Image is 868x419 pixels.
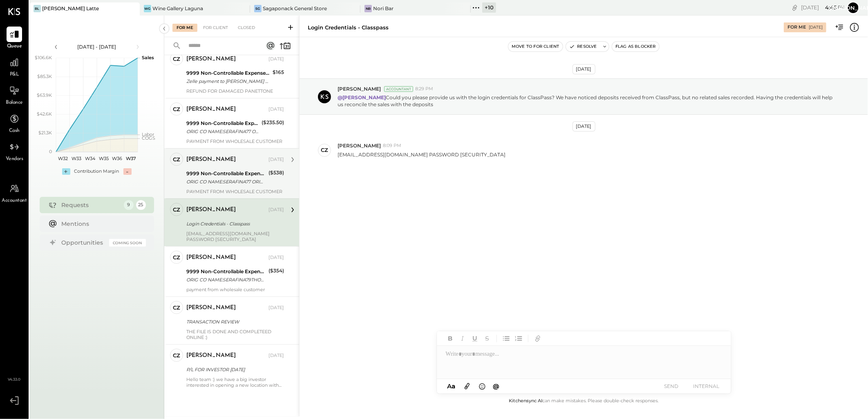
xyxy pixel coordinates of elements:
[173,352,180,359] div: CZ
[268,56,284,62] div: [DATE]
[186,352,236,360] div: [PERSON_NAME]
[136,200,146,210] div: 25
[109,239,146,247] div: Coming Soon
[501,333,512,344] button: Unordered List
[186,329,284,340] div: THE FILE IS DONE AND COMPLETEED ONLINE :)
[173,55,180,63] div: CZ
[186,119,259,127] div: 9999 Non-Controllable Expenses:Other Income and Expenses:To Be Classified
[787,24,806,31] div: For Me
[186,105,236,114] div: [PERSON_NAME]
[268,156,284,163] div: [DATE]
[186,231,284,242] div: [EMAIL_ADDRESS][DOMAIN_NAME] PASSWORD [SECURITY_DATA]
[234,24,259,32] div: Closed
[268,207,284,213] div: [DATE]
[34,5,41,12] div: BL
[268,169,284,177] div: ($538)
[445,382,458,391] button: Aa
[62,168,70,175] div: +
[415,86,433,92] span: 8:29 PM
[308,24,389,31] div: Login Credentials - Classpass
[384,86,413,92] div: Accountant
[801,4,845,11] div: [DATE]
[809,25,823,30] div: [DATE]
[186,178,266,186] div: ORIG CO NAME:SERAFINA77 ORIG ID:XXXXXX3684 DESC DATE: CO ENTRY DESCR:77TH SEC:PPD TRACE#:XXXXXXXX...
[186,138,284,144] div: PAYMENT FROM WHOLESALE CUSTOMER
[186,206,236,214] div: [PERSON_NAME]
[186,304,236,312] div: [PERSON_NAME]
[173,156,180,163] div: CZ
[37,74,52,79] text: $85.3K
[7,43,22,50] span: Queue
[338,151,506,158] p: [EMAIL_ADDRESS][DOMAIN_NAME] PASSWORD [SECURITY_DATA]
[383,143,401,149] span: 8:09 PM
[508,42,563,51] button: Move to for client
[513,333,524,344] button: Ordered List
[173,105,180,113] div: CZ
[445,333,456,344] button: Bold
[186,318,282,326] div: TRANSACTION REVIEW
[35,55,52,60] text: $106.6K
[373,5,394,12] div: Nori Bar
[482,333,492,344] button: Strikethrough
[0,181,28,205] a: Accountant
[338,142,381,149] span: [PERSON_NAME]
[690,381,723,392] button: INTERNAL
[142,131,154,137] text: Labor
[10,71,19,78] span: P&L
[42,5,99,12] div: [PERSON_NAME] Latte
[532,333,543,344] button: Add URL
[186,366,282,374] div: P/L FOR INVESTOR [DATE]
[74,168,119,175] div: Contribution Margin
[186,287,284,292] div: payment from wholesale customer
[566,42,600,51] button: Resolve
[273,68,284,76] div: $165
[6,99,23,107] span: Balance
[123,168,132,175] div: -
[268,305,284,311] div: [DATE]
[655,381,688,392] button: SEND
[173,206,180,214] div: CZ
[62,201,120,209] div: Requests
[0,139,28,163] a: Vendors
[186,169,266,178] div: 9999 Non-Controllable Expenses:Other Income and Expenses:To Be Classified
[112,156,122,161] text: W36
[0,83,28,107] a: Balance
[142,135,155,141] text: COGS
[0,55,28,78] a: P&L
[49,149,52,154] text: 0
[186,77,270,85] div: Zelle payment to [PERSON_NAME] XXXXXXX5670
[62,43,132,50] div: [DATE] - [DATE]
[338,94,835,108] p: Could you please provide us with the login credentials for ClassPass? We have noticed deposits re...
[186,88,284,94] div: REFUND FOR DAMAGED PANETTONE
[2,197,27,205] span: Accountant
[0,27,28,50] a: Queue
[186,127,259,136] div: ORIG CO NAME:SERAFINA77 ORIG ID:XXXXXX3684 DESC DATE: CO ENTRY DESCR:77TH SEC:PPD TRACE#:XXXXXXXX...
[262,118,284,127] div: ($235.50)
[847,1,860,14] button: [PERSON_NAME]
[457,333,468,344] button: Italic
[186,189,284,194] div: PAYMENT FROM WHOLESALE CUSTOMER
[37,92,52,98] text: $63.9K
[186,220,282,228] div: Login Credentials - Classpass
[268,267,284,275] div: ($354)
[186,377,284,388] div: Hello team :) we have a big investor interested in opening a new location with us. I need a pdf p...
[268,106,284,113] div: [DATE]
[173,304,180,312] div: CZ
[365,5,372,12] div: NB
[173,254,180,261] div: CZ
[38,130,52,136] text: $21.3K
[186,55,236,63] div: [PERSON_NAME]
[152,5,203,12] div: Wine Gallery Laguna
[254,5,262,12] div: SG
[199,24,232,32] div: For Client
[6,156,23,163] span: Vendors
[573,64,595,74] div: [DATE]
[338,94,386,100] strong: @[PERSON_NAME]
[72,156,81,161] text: W33
[125,156,136,161] text: W37
[452,382,455,390] span: a
[186,69,270,77] div: 9999 Non-Controllable Expenses:Other Income and Expenses:To Be Classified
[573,121,595,131] div: [DATE]
[263,5,327,12] div: Sagaponack General Store
[62,220,142,228] div: Mentions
